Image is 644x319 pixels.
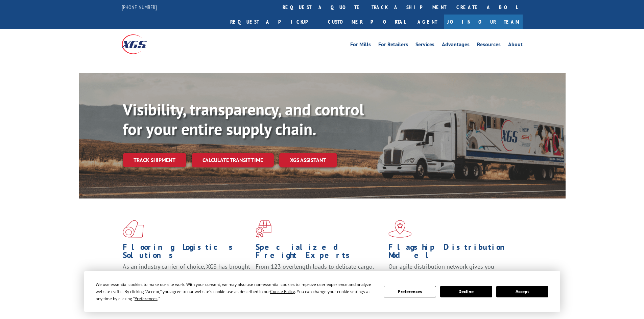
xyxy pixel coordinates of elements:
div: Cookie Consent Prompt [84,271,560,312]
span: As an industry carrier of choice, XGS has brought innovation and dedication to flooring logistics... [123,263,250,287]
img: xgs-icon-flagship-distribution-model-red [388,220,412,238]
a: Resources [477,42,501,49]
a: About [508,42,523,49]
a: Agent [411,15,444,29]
div: We use essential cookies to make our site work. With your consent, we may also use non-essential ... [96,281,376,302]
a: Advantages [442,42,470,49]
a: For Retailers [378,42,408,49]
h1: Specialized Freight Experts [256,243,383,263]
h1: Flagship Distribution Model [388,243,516,263]
a: [PHONE_NUMBER] [122,4,157,10]
span: Preferences [135,296,158,301]
a: For Mills [350,42,371,49]
a: Customer Portal [323,15,411,29]
p: From 123 overlength loads to delicate cargo, our experienced staff knows the best way to move you... [256,263,383,293]
a: Request a pickup [225,15,323,29]
button: Accept [496,286,548,297]
h1: Flooring Logistics Solutions [123,243,251,263]
a: Join Our Team [444,15,523,29]
span: Our agile distribution network gives you nationwide inventory management on demand. [388,263,513,278]
a: Services [415,42,434,49]
button: Decline [440,286,492,297]
a: XGS ASSISTANT [279,153,337,167]
button: Preferences [384,286,436,297]
a: Track shipment [123,153,186,167]
a: Calculate transit time [192,153,274,167]
img: xgs-icon-focused-on-flooring-red [256,220,271,238]
span: Cookie Policy [270,289,295,294]
b: Visibility, transparency, and control for your entire supply chain. [123,99,364,139]
img: xgs-icon-total-supply-chain-intelligence-red [123,220,144,238]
